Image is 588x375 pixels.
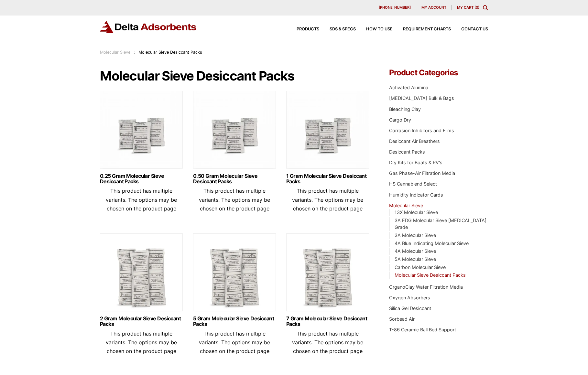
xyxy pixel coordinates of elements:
a: 4A Blue Indicating Molecular Sieve [395,241,469,246]
a: My Cart (0) [457,5,479,10]
a: Bleaching Clay [389,106,421,112]
span: My account [421,6,446,9]
span: This product has multiple variants. The options may be chosen on the product page [199,330,270,354]
a: Molecular Sieve [389,203,423,208]
a: Silica Gel Desiccant [389,305,431,311]
span: SDS & SPECS [330,27,356,31]
a: Molecular Sieve Desiccant Packs [395,272,466,278]
span: [PHONE_NUMBER] [379,6,411,9]
a: Sorbead Air [389,316,415,322]
a: Desiccant Air Breathers [389,138,440,144]
a: Humidity Indicator Cards [389,192,443,198]
h4: Product Categories [389,69,488,77]
a: HS Cannablend Select [389,181,437,187]
a: 0.50 Gram Molecular Sieve Desiccant Packs [193,173,276,184]
div: Toggle Modal Content [483,5,488,10]
a: Contact Us [451,27,488,31]
a: Requirement Charts [393,27,451,31]
a: [MEDICAL_DATA] Bulk & Bags [389,95,454,101]
a: How to Use [356,27,393,31]
h1: Molecular Sieve Desiccant Packs [100,69,370,83]
a: My account [416,5,452,10]
span: Contact Us [461,27,488,31]
a: 3A EDG Molecular Sieve [MEDICAL_DATA] Grade [395,218,486,230]
a: Corrosion Inhibitors and Films [389,128,454,133]
img: Delta Adsorbents [100,21,197,33]
a: Desiccant Packs [389,149,425,155]
a: 13X Molecular Sieve [395,209,438,215]
span: This product has multiple variants. The options may be chosen on the product page [292,330,363,354]
a: SDS & SPECS [319,27,356,31]
a: 2 Gram Molecular Sieve Desiccant Packs [100,316,183,327]
a: 7 Gram Molecular Sieve Desiccant Packs [286,316,369,327]
span: 0 [476,5,478,10]
span: This product has multiple variants. The options may be chosen on the product page [292,187,363,211]
a: Gas Phase-Air Filtration Media [389,170,455,176]
a: 4A Molecular Sieve [395,248,436,254]
span: This product has multiple variants. The options may be chosen on the product page [106,330,177,354]
a: 1 Gram Molecular Sieve Desiccant Packs [286,173,369,184]
a: Activated Alumina [389,85,428,90]
span: How to Use [366,27,393,31]
a: T-86 Ceramic Ball Bed Support [389,327,456,332]
a: Carbon Molecular Sieve [395,264,446,270]
span: This product has multiple variants. The options may be chosen on the product page [106,187,177,211]
a: 3A Molecular Sieve [395,232,436,238]
a: Oxygen Absorbers [389,295,430,300]
span: Requirement Charts [403,27,451,31]
a: OrganoClay Water Filtration Media [389,284,463,290]
span: : [134,50,135,55]
a: Cargo Dry [389,117,411,123]
span: Molecular Sieve Desiccant Packs [138,50,202,55]
span: This product has multiple variants. The options may be chosen on the product page [199,187,270,211]
span: Products [297,27,319,31]
a: [PHONE_NUMBER] [374,5,416,10]
a: 5A Molecular Sieve [395,256,436,262]
a: Products [286,27,319,31]
a: Molecular Sieve [100,50,130,55]
a: Dry Kits for Boats & RV's [389,160,442,165]
a: 5 Gram Molecular Sieve Desiccant Packs [193,316,276,327]
a: 0.25 Gram Molecular Sieve Desiccant Packs [100,173,183,184]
